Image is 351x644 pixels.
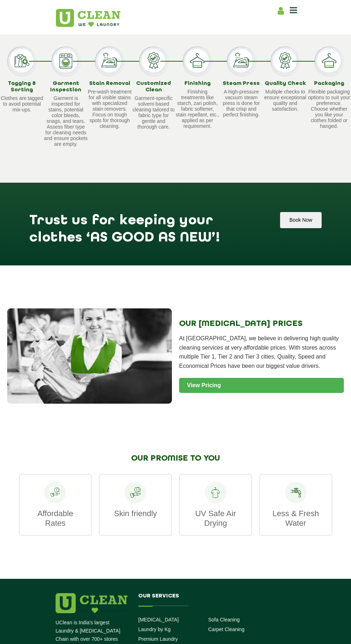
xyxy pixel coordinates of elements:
img: Garment Inspection [52,47,80,75]
p: UV Safe Air Drying [187,509,244,528]
h1: Trust us for keeping your clothes ‘AS GOOD AS NEW’! [29,212,264,236]
p: Pre-wash treatment for all visible stains with specialized stain removers. Focus on tough spots f... [88,89,132,129]
p: Skin friendly [107,509,164,518]
a: Premium Laundry [138,636,178,642]
p: A high-pressure vacuum steam press is done for that crisp and perfect finishing. [220,89,264,117]
img: Tagging & Sorting [8,47,36,75]
p: Less & Fresh Water [267,509,324,528]
h3: Garment Inspection [44,81,88,93]
h3: Stain Removal [88,81,132,87]
img: Quality Check [271,47,299,75]
h3: Finishing [175,81,220,87]
h2: OUR PROMISE TO YOU [19,454,332,463]
img: UClean Laundry and Dry Cleaning [56,9,120,27]
p: Multiple checks to ensure exceptional quality and satisfaction. [263,89,307,112]
p: Garment-specific solvent-based cleaning tailored to fabric type for gentle and thorough care. [132,95,176,130]
p: Affordable Rates [27,509,84,528]
p: Garment is inspected for stains, potential color bleeds, snags, and tears. Assess fiber type for ... [44,95,88,147]
img: Customized Clean [139,47,168,75]
a: Sofa Cleaning [208,617,240,623]
h3: Customized Clean [132,81,176,93]
img: logo.png [56,593,128,613]
a: Laundry by Kg [138,626,170,632]
img: Steam Press [227,47,256,75]
img: Stain Removal [95,47,124,75]
a: View Pricing [179,378,344,393]
h3: Steam Press [220,81,264,87]
p: Finishing treatments like starch, zari polish, fabric softener, stain repellant, etc., applied as... [175,89,220,129]
h4: Our Services [138,593,278,606]
img: Packaging [315,47,343,75]
button: Book Now [280,212,322,228]
h2: OUR [MEDICAL_DATA] PRICES [179,319,344,328]
img: Dry Cleaning Service [7,308,172,404]
a: Carpet Cleaning [208,626,244,632]
p: At [GEOGRAPHIC_DATA], we believe in delivering high quality cleaning services at very affordable ... [179,334,344,370]
img: Finishing [183,47,212,75]
h3: Quality Check [263,81,307,87]
a: [MEDICAL_DATA] [138,617,179,623]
